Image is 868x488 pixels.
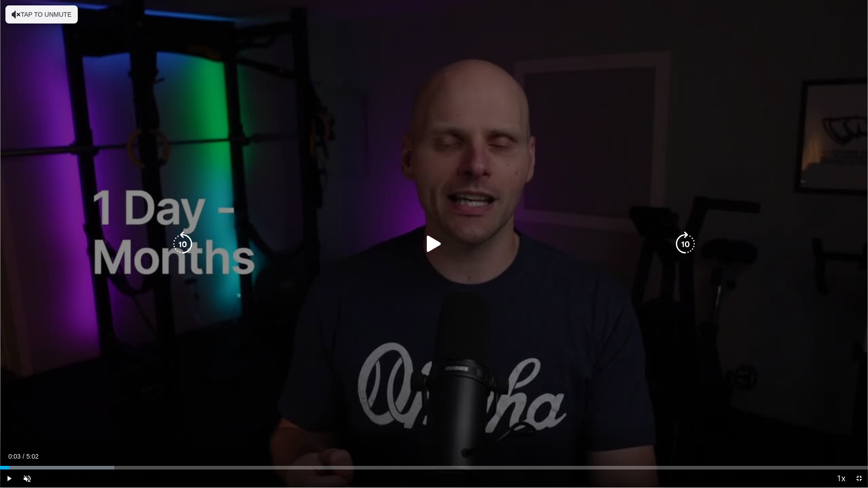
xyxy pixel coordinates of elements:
[26,453,38,460] span: 5:02
[8,453,20,460] span: 0:03
[18,469,36,488] button: Unmute
[5,5,78,23] button: Tap to unmute
[832,469,850,488] button: Playback Rate
[850,469,868,488] button: Exit Fullscreen
[23,453,24,460] span: /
